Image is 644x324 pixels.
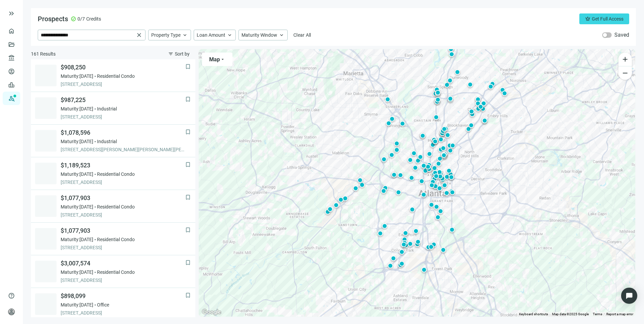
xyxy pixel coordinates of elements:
span: [STREET_ADDRESS][PERSON_NAME][PERSON_NAME][PERSON_NAME] [61,146,185,153]
a: Terms (opens in new tab) [593,312,602,316]
span: $898,099 [61,292,185,300]
button: bookmark [185,96,191,103]
span: Credits [86,15,101,22]
span: [STREET_ADDRESS] [61,244,185,251]
span: filter_list [168,51,173,57]
span: 161 Results [31,51,56,57]
button: keyboard_double_arrow_right [7,9,15,18]
a: bookmark$1,077,903Maturity:[DATE]Residential Condo[STREET_ADDRESS] [31,190,195,223]
img: Google [200,308,223,317]
a: bookmark$908,250Maturity:[DATE]Residential Condo[STREET_ADDRESS] [31,59,195,92]
a: bookmark$987,225Maturity:[DATE]Industrial[STREET_ADDRESS] [31,92,195,125]
a: bookmark$1,189,523Maturity:[DATE]Residential Condo[STREET_ADDRESS] [31,157,195,190]
span: $908,250 [61,63,185,71]
a: bookmark$3,007,574Maturity:[DATE]Residential Condo[STREET_ADDRESS] [31,255,195,288]
span: Office [97,301,109,308]
button: bookmark [185,194,191,201]
button: Maparrow_drop_down [202,53,232,66]
span: $987,225 [61,96,185,104]
button: bookmark [185,129,191,135]
span: person [8,309,15,315]
span: help [8,292,15,299]
a: bookmark$1,077,903Maturity:[DATE]Residential Condo[STREET_ADDRESS] [31,223,195,255]
label: Saved [614,32,629,38]
span: [STREET_ADDRESS] [61,310,185,316]
div: Open Intercom Messenger [621,288,637,304]
span: Industrial [97,138,117,145]
span: $1,189,523 [61,161,185,169]
span: Maturity Window [241,32,277,38]
span: Maturity: [DATE] [61,269,93,276]
span: check_circle [71,16,76,22]
span: [STREET_ADDRESS] [61,212,185,218]
button: bookmark [185,63,191,70]
span: add [621,55,629,63]
span: Maturity: [DATE] [61,73,93,79]
button: filter_listSort by [162,48,195,59]
span: Loan Amount [197,32,225,38]
span: [STREET_ADDRESS] [61,277,185,284]
span: keyboard_arrow_up [182,32,188,38]
span: [STREET_ADDRESS] [61,179,185,186]
span: Clear All [293,32,311,38]
span: keyboard_arrow_up [227,32,233,38]
button: bookmark [185,227,191,233]
span: Property Type [151,32,181,38]
span: Maturity: [DATE] [61,301,93,308]
span: Residential Condo [97,269,135,276]
span: account_balance [8,55,13,61]
span: Prospects [38,15,68,23]
span: Residential Condo [97,236,135,243]
span: Residential Condo [97,171,135,177]
button: bookmark [185,259,191,266]
span: keyboard_arrow_up [279,32,285,38]
span: Maturity: [DATE] [61,105,93,112]
button: Clear All [290,30,314,40]
span: [STREET_ADDRESS] [61,114,185,120]
button: crownGet Full Access [579,13,629,24]
span: Maturity: [DATE] [61,171,93,177]
span: Industrial [97,105,117,112]
span: Residential Condo [97,73,135,79]
a: bookmark$1,078,596Maturity:[DATE]Industrial[STREET_ADDRESS][PERSON_NAME][PERSON_NAME][PERSON_NAME] [31,125,195,157]
button: Keyboard shortcuts [519,312,548,317]
span: remove [621,69,629,77]
span: close [136,32,142,38]
a: bookmark$898,099Maturity:[DATE]Office[STREET_ADDRESS] [31,288,195,321]
span: $1,077,903 [61,227,185,235]
span: arrow_drop_down [220,57,225,62]
span: Sort by [175,51,190,57]
span: Maturity: [DATE] [61,203,93,210]
span: 0/7 [77,15,85,22]
button: bookmark [185,161,191,168]
span: Get Full Access [592,16,623,22]
a: Report a map error [606,312,633,316]
span: Map data ©2025 Google [552,312,589,316]
span: [STREET_ADDRESS] [61,81,185,88]
span: Maturity: [DATE] [61,236,93,243]
button: bookmark [185,292,191,299]
span: Maturity: [DATE] [61,138,93,145]
span: $1,078,596 [61,129,185,137]
span: Residential Condo [97,203,135,210]
span: Map [209,56,220,63]
span: $3,007,574 [61,259,185,267]
a: Open this area in Google Maps (opens a new window) [200,308,223,317]
span: crown [585,16,590,22]
span: $1,077,903 [61,194,185,202]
